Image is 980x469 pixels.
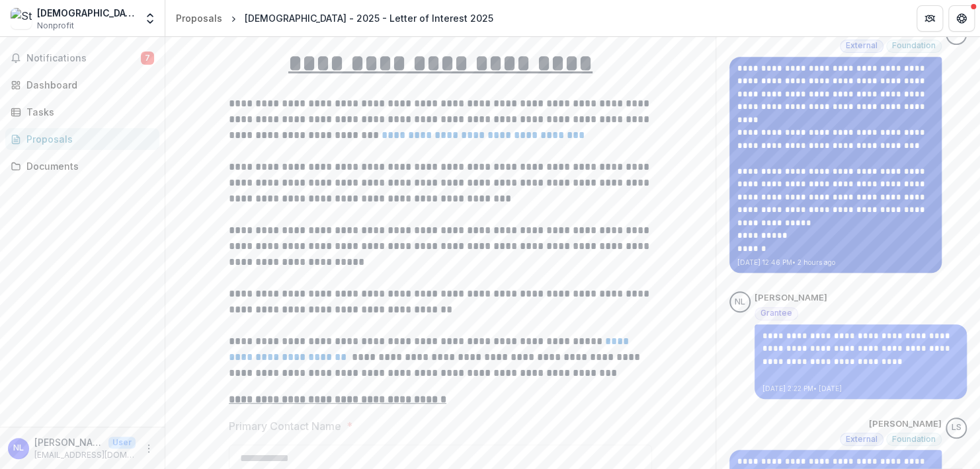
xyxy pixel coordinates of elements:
button: Get Help [948,5,975,32]
div: [DEMOGRAPHIC_DATA] - 2025 - Letter of Interest 2025 [245,11,493,25]
p: User [108,437,136,449]
div: NORMA LOWREY [735,298,745,307]
div: [DEMOGRAPHIC_DATA][GEOGRAPHIC_DATA] [37,6,136,20]
div: Lauren Scott [952,423,961,432]
p: [PERSON_NAME] [755,291,827,305]
p: [PERSON_NAME] [869,417,942,431]
a: Tasks [5,101,159,123]
a: Dashboard [5,74,159,96]
a: Documents [5,155,159,177]
p: [DATE] 12:46 PM • 2 hours ago [737,258,934,268]
a: Proposals [171,9,227,28]
div: Dashboard [26,78,149,92]
div: Proposals [176,11,222,25]
span: 7 [141,52,154,65]
span: Foundation [892,435,936,444]
p: [EMAIL_ADDRESS][DOMAIN_NAME] [34,449,136,461]
span: Foundation [892,41,936,50]
p: [DATE] 2:22 PM • [DATE] [762,384,959,394]
span: Nonprofit [37,20,74,32]
span: Notifications [26,53,141,64]
div: Vivian Victoria [950,30,962,39]
p: Primary Contact Name [229,418,341,434]
span: External [846,41,878,50]
button: Notifications7 [5,48,159,69]
button: More [141,441,157,456]
div: Documents [26,159,149,173]
nav: breadcrumb [171,9,499,28]
div: Tasks [26,105,149,119]
div: NORMA LOWREY [13,444,24,452]
p: [PERSON_NAME] [34,435,103,449]
div: Proposals [26,132,149,146]
span: Grantee [760,308,792,318]
button: Partners [917,5,943,32]
img: St. Augustine of Hippo Episcopal Church [11,8,32,29]
button: Open entity switcher [141,5,159,32]
a: Proposals [5,128,159,150]
span: External [846,435,878,444]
